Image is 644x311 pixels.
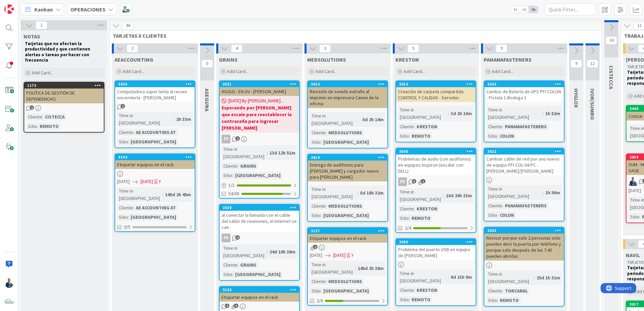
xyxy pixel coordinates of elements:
[201,60,213,68] span: 0
[223,205,299,210] div: 3538
[448,273,449,281] span: :
[399,149,476,154] div: 3506
[307,80,388,148] a: 3613Revisión de sonido extraño al imprimir en impresora Canon de la oficinaTime in [GEOGRAPHIC_DA...
[162,191,163,198] span: :
[115,153,195,232] a: 3134Etiquetar equipos en el rack[DATE][DATE]YTime in [GEOGRAPHIC_DATA]:145d 2h 45mCliente:AE ACCO...
[408,44,419,53] span: 5
[396,148,476,175] div: 3506Problemas de audio (con audifonos) en equipos Inspiron (escalar con DELL)
[410,296,432,303] div: REMOTO
[163,191,193,198] div: 145d 2h 45m
[228,97,284,104] span: [DATE] By [PERSON_NAME]...
[14,1,31,9] span: Support
[626,252,640,258] span: NAVIL
[396,177,476,186] div: FV
[222,244,267,259] div: Time in [GEOGRAPHIC_DATA]
[222,135,230,143] div: FV
[322,212,371,219] div: [GEOGRAPHIC_DATA]
[237,162,238,170] span: :
[321,138,322,146] span: :
[24,82,104,89] div: 1173
[310,138,321,146] div: Sitio
[228,182,235,189] span: 1 / 1
[404,68,425,74] span: Add Card...
[356,265,385,272] div: 145d 2h 38m
[204,89,211,111] span: ASEGURA
[115,81,195,87] div: 3620
[220,81,299,96] div: 3531#GOLD - EN-UV - [PERSON_NAME]
[123,68,144,74] span: Add Card...
[115,160,195,169] div: Etiquetar equipos en el rack
[405,224,411,232] span: 2/4
[267,149,268,157] span: :
[571,60,582,68] span: 9
[355,265,356,272] span: :
[395,238,476,306] a: 3600Problema del puerto USB en equipo de [PERSON_NAME]Time in [GEOGRAPHIC_DATA]:8d 21h 9mCliente:...
[497,297,498,304] span: :
[70,6,105,13] b: OPERACIONES
[414,205,415,212] span: :
[220,135,299,143] div: FV
[484,228,564,234] div: 3535
[220,181,299,189] div: 1/1
[502,202,503,209] span: :
[220,287,299,293] div: 3136
[573,89,580,108] span: HYGLOX
[360,116,361,123] span: :
[443,192,444,199] span: :
[486,202,502,209] div: Cliente
[396,245,476,260] div: Problema del puerto USB en equipo de [PERSON_NAME]
[543,110,544,117] span: :
[173,115,174,123] span: :
[326,129,327,136] span: :
[36,21,47,29] span: 1
[310,129,326,136] div: Cliente
[396,87,476,102] div: Creación de carpeta compartida CONTROL Y CALIDAD - Servidor
[409,214,410,222] span: :
[222,145,267,160] div: Time in [GEOGRAPHIC_DATA]
[124,223,130,231] span: 0/5
[315,68,337,74] span: Add Card...
[319,44,331,53] span: 3
[327,278,364,285] div: MEDSOLUTIONS
[26,113,42,120] div: Cliente
[222,234,230,242] div: FV
[117,138,128,145] div: Sitio
[24,89,104,103] div: POLÍTICA DE GESTIÓN DE DEPENDENCIAS
[396,239,476,245] div: 3600
[326,278,327,285] span: :
[231,44,243,53] span: 4
[310,212,321,219] div: Sitio
[520,6,529,13] span: 2x
[484,148,565,221] a: 3622Cambiar cable de red por uno nuevo de equipo PFI-COL-04-PC - [PERSON_NAME]/[PERSON_NAME]Time ...
[238,162,258,170] div: GRAINS
[543,189,544,196] span: :
[310,261,355,276] div: Time in [GEOGRAPHIC_DATA]
[361,116,385,123] div: 5d 2h 14m
[134,129,178,136] div: AE ACCOUNTING AT
[115,154,195,160] div: 3134
[545,3,595,15] input: Quick Filter...
[502,287,503,295] span: :
[486,287,502,295] div: Cliente
[486,132,497,140] div: Sitio
[113,32,593,39] span: TARJETAS X CLIENTES
[308,228,387,234] div: 3137
[608,65,615,89] span: CISTECCA
[398,296,409,303] div: Sitio
[321,212,322,219] span: :
[117,204,133,211] div: Cliente
[220,234,299,242] div: FV
[308,154,387,181] div: 3610Entrega de audifonos para [PERSON_NAME] y cargador nuevo para [PERSON_NAME]
[4,4,14,14] img: Visit kanbanzone.com
[233,271,282,278] div: [GEOGRAPHIC_DATA]
[121,104,125,108] span: 1
[308,81,387,87] div: 3613
[308,228,387,243] div: 3137Etiquetar equipos en el rack
[639,213,640,220] span: :
[30,105,34,110] span: 2
[497,211,498,219] span: :
[43,113,66,120] div: CISTECCA
[118,82,195,87] div: 3620
[410,214,432,222] div: REMOTO
[587,60,598,68] span: 12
